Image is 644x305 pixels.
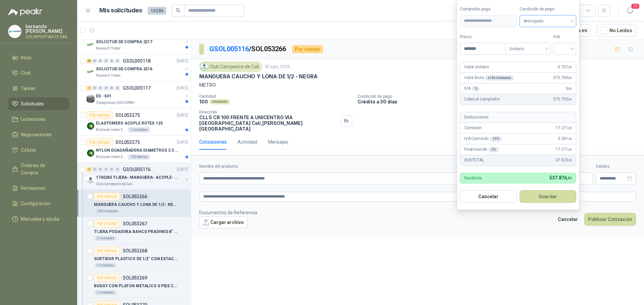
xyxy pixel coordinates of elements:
div: Por cotizar [292,45,323,53]
img: Company Logo [8,25,21,38]
a: Órdenes de Compra [8,159,69,179]
div: Por cotizar [94,274,120,282]
p: SOL053269 [123,276,147,280]
a: Por cotizarSOL053273[DATE] Company LogoNYLON GUADAÑADORA DIAMETROS 3.3 mmBioCosta Green Energy S.... [77,136,191,163]
p: SOL053268 [123,248,147,253]
span: Chat [21,69,31,77]
p: 1740265 TIJERA- MANGUERA- ACOPLE- SURTIDORES [96,174,179,181]
a: Por cotizarSOL053268SURTIDOR PLASTICO DE 1/2" CON ESTACA PARA RIEGO5 Unidades [77,244,191,271]
span: Configuración [21,200,50,207]
img: Company Logo [87,41,95,49]
div: Por cotizar [94,193,120,201]
div: 0 [98,167,103,172]
div: 2 Unidades [94,236,117,241]
span: 575.700 [553,75,572,81]
p: [DATE] [177,58,188,64]
span: ,00 [568,65,572,69]
img: Company Logo [87,122,95,130]
p: EX - 631 [96,93,111,99]
p: SOLICITUD DE COMPRA 2217 [96,39,152,45]
button: Cancelar [554,213,582,226]
p: NYLON GUADAÑADORA DIAMETROS 3.3 mm [96,147,179,154]
p: 100 [199,99,208,104]
span: 17.271 [555,125,572,131]
p: SOLICITUD DE COMPRA 2216 [96,66,152,72]
a: Manuales y ayuda [8,213,69,225]
p: Dirección [199,110,338,115]
span: Negociaciones [21,131,52,138]
span: Cotizar [21,146,36,154]
span: 575.700 [553,96,572,102]
div: Por cotizar [94,247,120,255]
div: 2 Unidades [94,290,117,295]
div: 19 % [490,136,502,142]
p: Crédito a 30 días [358,99,641,104]
p: GSOL005118 [123,59,151,63]
div: Actividad [237,138,257,146]
p: Condición de pago [358,94,641,99]
a: Inicio [8,51,69,64]
p: GSOL005116 [123,167,151,172]
p: hernando [PERSON_NAME] [25,24,69,33]
div: Por cotizar [87,111,113,119]
span: 537.876 [549,175,572,180]
p: Cobro al comprador [464,96,499,102]
p: SOL053267 [123,221,147,226]
span: ,00 [568,148,572,151]
div: 0 [104,167,109,172]
p: Financiación [464,146,499,153]
span: Anticipado [524,16,573,26]
button: 20 [624,5,636,17]
div: 0 [104,59,109,63]
p: Panela El Trébol [96,46,120,51]
img: Company Logo [87,68,95,76]
div: % [472,86,480,91]
div: 0 [109,167,114,172]
a: 40 0 0 0 0 0 GSOL005118[DATE] Company LogoSOLICITUD DE COMPRA 2216Panela El Trébol [87,57,190,78]
a: Configuración [8,197,69,210]
p: $ 0,00 [566,172,593,184]
p: BioCosta Green Energy S.A.S [96,154,126,160]
label: Precio [460,34,505,40]
a: Solicitudes [8,97,69,110]
button: No Leídos [596,24,636,37]
span: 20 [631,3,640,9]
a: GSOL005116 [209,45,249,53]
p: ELASTOMERO ACOPLE ROTEX 125 [96,120,163,127]
a: 1 0 0 0 0 0 GSOL005117[DATE] Company LogoEX - 631Oleaginosas [GEOGRAPHIC_DATA][PERSON_NAME] [87,84,190,105]
span: Solicitudes [21,100,44,107]
p: MANGUERA CAUCHO Y LONA DE 1/2 - NEGRA [94,202,177,208]
p: Deducciones [464,114,488,121]
span: 0 [566,85,572,92]
span: ,00 [568,76,572,80]
button: Cancelar [460,190,517,203]
button: Guardar [520,190,577,203]
p: SURTIDOR PLASTICO DE 1/2" CON ESTACA PARA RIEGO [94,256,177,262]
div: 7 [87,167,92,172]
div: 0 [115,167,120,172]
label: Comprador paga [460,6,517,12]
p: Valor bruto [464,75,514,81]
span: Licitaciones [21,116,46,123]
div: 0 [98,59,103,63]
div: 1 [87,86,92,90]
a: Chat [8,67,69,79]
p: 25 ago, 2025 [265,64,290,70]
div: Cotizaciones [199,138,227,146]
p: / SOL053266 [209,44,287,54]
a: Negociaciones [8,128,69,141]
div: 3 % [489,147,499,152]
span: 5.757 [558,64,572,70]
p: Comisión [464,125,482,131]
div: 0 [98,86,103,90]
div: Por cotizar [94,220,120,228]
img: Company Logo [87,176,95,184]
img: Company Logo [87,149,95,157]
span: Manuales y ayuda [21,215,59,223]
div: 0 [92,167,97,172]
span: Órdenes de Compra [21,162,63,176]
label: IVA [553,34,576,40]
a: Por cotizarSOL053269BUGGY CON PLATON METALICO 6 PIES CON LLANTA ANTIPINCHAZOS2 Unidades [77,271,191,298]
span: Unitario [509,44,547,54]
p: Oleaginosas [GEOGRAPHIC_DATA][PERSON_NAME] [96,100,138,105]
